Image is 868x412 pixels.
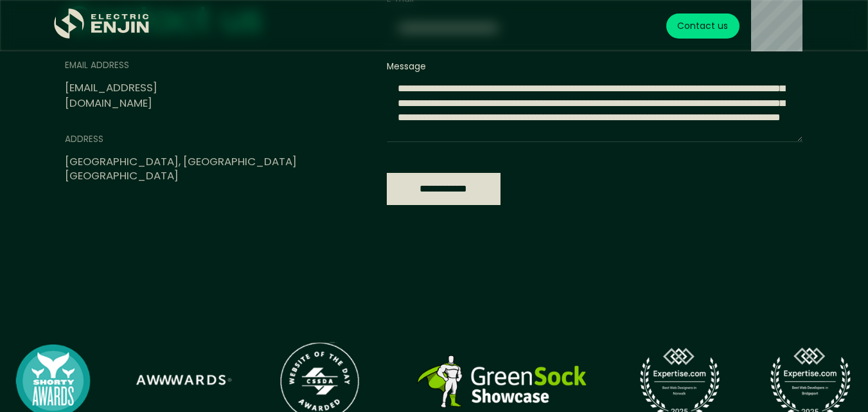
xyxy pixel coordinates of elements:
[677,19,728,33] div: Contact us
[65,155,322,169] div: [GEOGRAPHIC_DATA], [GEOGRAPHIC_DATA]
[54,8,150,44] a: home
[65,169,322,183] div: [GEOGRAPHIC_DATA]
[387,60,804,73] label: Message
[65,80,157,111] a: [EMAIL_ADDRESS][DOMAIN_NAME]
[666,13,740,39] a: Contact us
[65,59,190,72] div: email address
[65,133,322,146] div: address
